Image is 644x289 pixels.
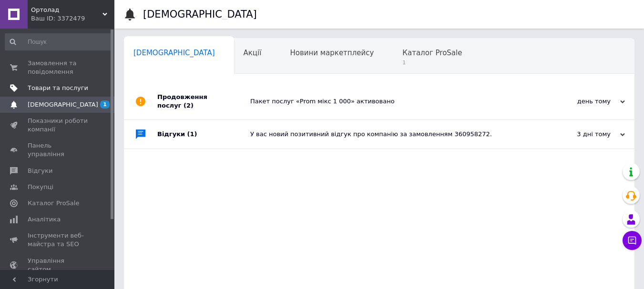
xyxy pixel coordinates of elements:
[28,59,88,76] span: Замовлення та повідомлення
[530,130,625,139] div: 3 дні тому
[28,117,88,134] span: Показники роботи компанії
[290,49,374,57] span: Новини маркетплейсу
[28,231,88,249] span: Інструменти веб-майстра та SEO
[187,130,197,138] span: (1)
[31,14,114,23] div: Ваш ID: 3372479
[28,141,88,159] span: Панель управління
[402,49,462,57] span: Каталог ProSale
[28,199,79,208] span: Каталог ProSale
[623,231,642,250] button: Чат з покупцем
[31,6,102,14] span: Ортолад
[5,33,112,50] input: Пошук
[28,215,61,224] span: Аналітика
[28,257,88,274] span: Управління сайтом
[250,130,530,139] div: У вас новий позитивний відгук про компанію за замовленням 360958272.
[28,183,53,191] span: Покупці
[402,59,462,66] span: 1
[530,97,625,106] div: день тому
[100,100,110,109] span: 1
[184,102,194,109] span: (2)
[250,97,530,106] div: Пакет послуг «Prom мікс 1 000» активовано
[157,83,250,120] div: Продовження послуг
[28,84,88,92] span: Товари та послуги
[157,120,250,149] div: Відгуки
[28,167,52,175] span: Відгуки
[133,49,215,57] span: [DEMOGRAPHIC_DATA]
[143,9,257,20] h1: [DEMOGRAPHIC_DATA]
[244,49,262,57] span: Акції
[28,100,98,109] span: [DEMOGRAPHIC_DATA]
